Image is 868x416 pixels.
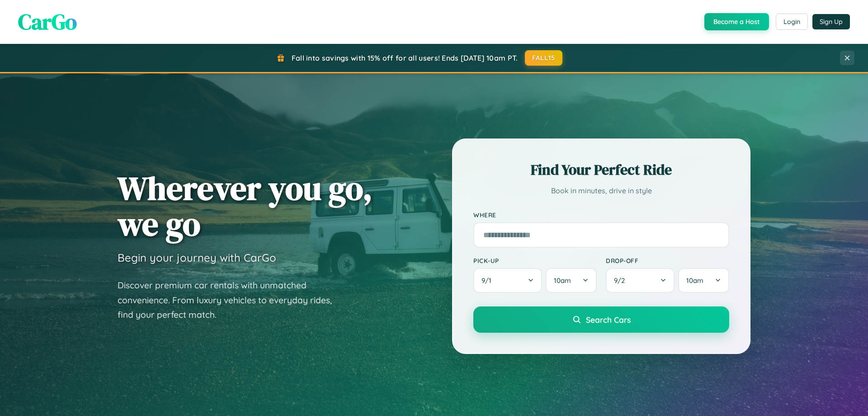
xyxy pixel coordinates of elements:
[473,160,729,180] h2: Find Your Perfect Ride
[292,53,518,62] span: Fall into savings with 15% off for all users! Ends [DATE] 10am PT.
[812,14,850,29] button: Sign Up
[686,276,703,285] span: 10am
[118,170,373,242] h1: Wherever you go, we go
[554,276,571,285] span: 10am
[586,315,631,325] span: Search Cars
[704,13,769,30] button: Become a Host
[776,14,808,30] button: Login
[606,257,729,264] label: Drop-off
[118,251,276,264] h3: Begin your journey with CarGo
[481,276,496,285] span: 9 / 1
[473,184,729,197] p: Book in minutes, drive in style
[473,306,729,333] button: Search Cars
[473,268,542,293] button: 9/1
[678,268,729,293] button: 10am
[614,276,629,285] span: 9 / 2
[473,211,729,219] label: Where
[546,268,597,293] button: 10am
[525,50,563,66] button: FALL15
[606,268,675,293] button: 9/2
[118,278,344,322] p: Discover premium car rentals with unmatched convenience. From luxury vehicles to everyday rides, ...
[18,7,77,37] span: CarGo
[473,257,597,264] label: Pick-up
